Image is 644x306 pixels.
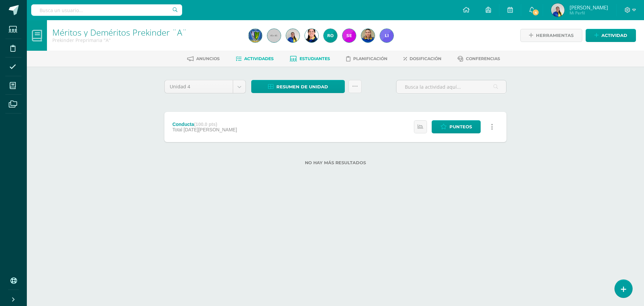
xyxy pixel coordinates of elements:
span: [PERSON_NAME] [570,4,608,11]
a: Actividad [586,29,636,42]
span: Dosificación [410,56,441,61]
span: 4 [532,9,539,16]
span: Unidad 4 [170,80,228,93]
a: Dosificación [404,53,441,64]
a: Conferencias [458,53,500,64]
img: 8d48db53a1f9df0430cdaa67bcb0c1b1.png [324,29,337,42]
strong: (100.0 pts) [194,122,217,127]
span: [DATE][PERSON_NAME] [183,127,237,132]
img: 45x45 [267,29,281,42]
span: Conferencias [466,56,500,61]
img: 880cc2d5016cf71f2460439c001afa01.png [286,29,300,42]
a: Anuncios [187,53,220,64]
div: Prekinder Preprimaria 'A' [52,37,240,43]
span: Mi Perfil [570,10,608,16]
a: Planificación [346,53,387,64]
a: Actividades [236,53,274,64]
span: Resumen de unidad [276,81,328,93]
span: Total [172,127,182,132]
input: Busca un usuario... [31,4,182,16]
img: 880cc2d5016cf71f2460439c001afa01.png [551,3,565,17]
div: Conducta [172,122,237,127]
img: e65559c75f7f30e263e76759cdbf426f.png [380,29,393,42]
span: Herramientas [536,29,574,42]
span: Punteos [449,121,472,133]
a: Resumen de unidad [251,80,345,93]
input: Busca la actividad aquí... [396,80,506,93]
img: b8c7a2559d0ebf6099b6fcd9400e88c2.png [361,29,375,42]
h1: Méritos y Deméritos Prekinder ¨A¨ [52,28,240,37]
span: Anuncios [196,56,220,61]
a: Herramientas [520,29,582,42]
img: b0219f99b087253a616db8727da7ee3f.png [305,29,318,42]
a: Estudiantes [290,53,330,64]
a: Méritos y Deméritos Prekinder ¨A¨ [52,27,187,38]
span: Actividad [601,29,627,42]
a: Unidad 4 [165,80,246,93]
a: Punteos [432,120,481,133]
img: 404cf470c822fac02a7c1312454897f8.png [249,29,262,42]
label: No hay más resultados [164,160,506,165]
img: 096f01deb529efdefa890f86e97880b3.png [342,29,356,42]
span: Estudiantes [300,56,330,61]
span: Planificación [353,56,387,61]
span: Actividades [244,56,274,61]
